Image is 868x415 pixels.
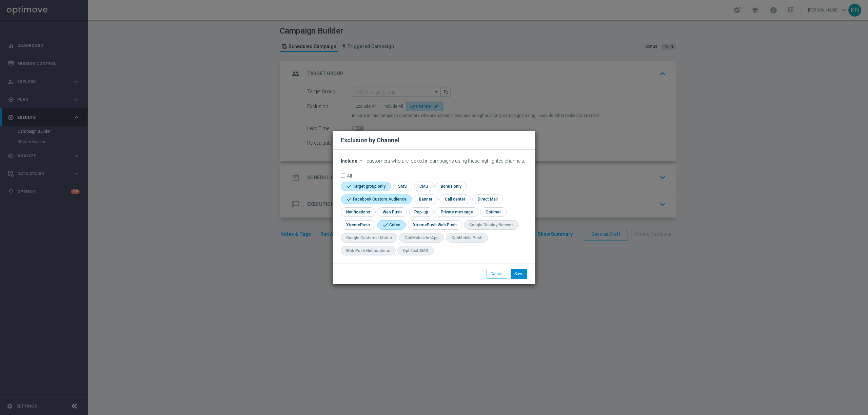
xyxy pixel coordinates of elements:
button: Cancel [487,269,507,278]
h2: Exclusion by Channel [341,136,399,144]
button: Save [511,269,527,278]
div: customers who are locked in campaigns using these highlighted channels: [341,158,527,164]
div: OptiMobile In-App [405,235,439,241]
div: Google Customer Match [346,235,392,241]
div: OptiMobile Push [451,235,482,241]
div: OptiText SMS [403,248,428,254]
div: Web Push Notifications [346,248,390,254]
button: Include arrow_drop_down [341,158,366,164]
i: arrow_drop_down [358,158,364,164]
label: All [347,173,352,178]
span: Include [341,158,357,164]
div: Google Display Network [469,222,514,228]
